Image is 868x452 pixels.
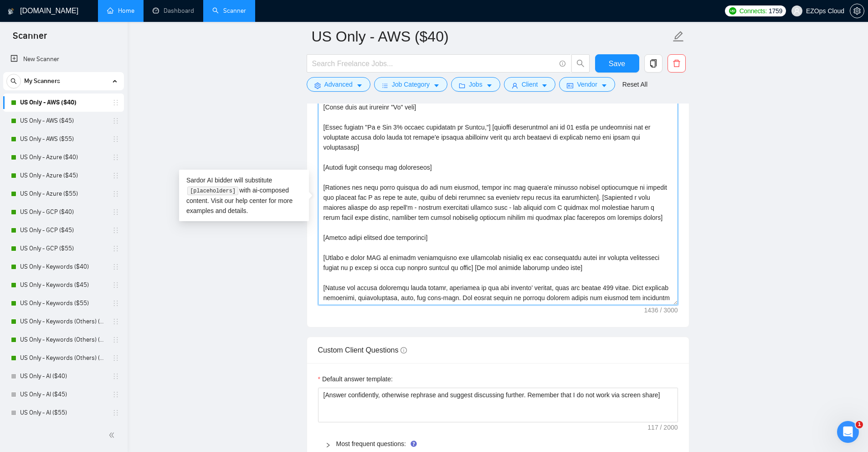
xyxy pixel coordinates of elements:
[401,347,407,353] span: info-circle
[850,7,864,15] a: setting
[187,187,238,196] code: [placeholders]
[112,99,119,106] span: holder
[577,79,597,89] span: Vendor
[307,77,370,92] button: settingAdvancedcaret-down
[112,227,119,234] span: holder
[3,50,124,68] li: New Scanner
[314,82,321,89] span: setting
[644,54,663,73] button: copy
[20,312,107,331] a: US Only - Keywords (Others) ($40)
[595,54,639,73] button: Save
[459,82,465,89] span: folder
[20,258,107,276] a: US Only - Keywords ($40)
[572,59,589,68] span: search
[112,263,119,270] span: holder
[20,185,107,203] a: US Only - Azure ($55)
[856,421,863,428] span: 1
[336,440,406,447] a: Most frequent questions:
[112,336,119,343] span: holder
[112,135,119,143] span: holder
[645,59,662,68] span: copy
[410,440,418,448] div: Tooltip anchor
[6,74,21,88] button: search
[20,239,107,258] a: US Only - GCP ($55)
[20,203,107,221] a: US Only - GCP ($40)
[20,112,107,130] a: US Only - AWS ($45)
[8,4,14,19] img: logo
[668,59,685,68] span: delete
[601,82,607,89] span: caret-down
[837,421,859,443] iframe: Intercom live chat
[769,6,782,16] span: 1759
[24,72,60,90] span: My Scanners
[740,6,767,16] span: Connects:
[318,100,678,305] textarea: Cover letter template:
[20,130,107,148] a: US Only - AWS ($55)
[20,148,107,166] a: US Only - Azure ($40)
[312,58,555,69] input: Search Freelance Jobs...
[312,25,671,48] input: Scanner name...
[112,154,119,161] span: holder
[622,79,647,89] a: Reset All
[668,54,686,73] button: delete
[7,78,21,84] span: search
[559,77,615,92] button: idcardVendorcaret-down
[324,79,353,89] span: Advanced
[567,82,573,89] span: idcard
[20,367,107,385] a: US Only - AI ($40)
[20,404,107,422] a: US Only - AI ($55)
[571,54,590,73] button: search
[20,166,107,185] a: US Only - Azure ($45)
[469,79,483,89] span: Jobs
[729,7,736,15] img: upwork-logo.png
[20,94,107,112] a: US Only - AWS ($40)
[179,170,309,221] div: Sardor AI bidder will substitute with ai-composed content. Visit our for more examples and details.
[112,281,119,289] span: holder
[318,346,407,354] span: Custom Client Questions
[20,331,107,349] a: US Only - Keywords (Others) ($45)
[212,7,246,15] a: searchScanner
[10,50,117,68] a: New Scanner
[325,442,331,448] span: right
[5,29,54,48] span: Scanner
[356,82,363,89] span: caret-down
[112,208,119,216] span: holder
[20,221,107,239] a: US Only - GCP ($45)
[112,373,119,380] span: holder
[512,82,518,89] span: user
[794,8,800,14] span: user
[392,79,430,89] span: Job Category
[112,391,119,398] span: holder
[382,82,388,89] span: bars
[112,172,119,179] span: holder
[374,77,447,92] button: barsJob Categorycaret-down
[609,58,625,69] span: Save
[112,245,119,252] span: holder
[433,82,440,89] span: caret-down
[112,409,119,416] span: holder
[522,79,538,89] span: Client
[486,82,493,89] span: caret-down
[112,318,119,325] span: holder
[20,294,107,312] a: US Only - Keywords ($55)
[153,7,194,15] a: dashboardDashboard
[451,77,500,92] button: folderJobscaret-down
[112,190,119,197] span: holder
[112,300,119,307] span: holder
[20,276,107,294] a: US Only - Keywords ($45)
[850,7,864,15] span: setting
[107,7,134,15] a: homeHome
[20,349,107,367] a: US Only - Keywords (Others) ($55)
[112,117,119,125] span: holder
[108,431,118,440] span: double-left
[673,31,684,42] span: edit
[20,385,107,404] a: US Only - AI ($45)
[318,374,393,384] label: Default answer template:
[560,61,565,67] span: info-circle
[318,388,678,422] textarea: Default answer template:
[850,4,864,18] button: setting
[504,77,556,92] button: userClientcaret-down
[112,354,119,362] span: holder
[236,197,267,204] a: help center
[541,82,548,89] span: caret-down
